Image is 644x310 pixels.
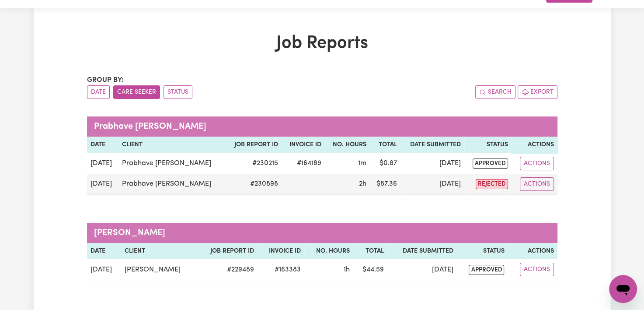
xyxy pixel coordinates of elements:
span: 2 hours [359,180,366,187]
td: [DATE] [400,174,465,195]
span: 1 hour [344,266,350,273]
td: [DATE] [87,153,118,174]
span: approved [469,265,504,275]
th: Client [121,243,197,260]
th: Date [87,243,121,260]
td: [DATE] [400,153,465,174]
span: Group by: [87,77,124,84]
h1: Job Reports [87,33,557,54]
button: Search [475,85,515,99]
td: [DATE] [87,174,118,195]
th: Status [464,137,512,153]
td: #163383 [258,259,304,280]
td: [DATE] [387,259,457,280]
th: No. Hours [325,137,370,153]
th: Date Submitted [400,137,465,153]
button: Actions [520,263,554,276]
button: sort invoices by care seeker [113,85,160,99]
td: # 230898 [225,174,282,195]
caption: [PERSON_NAME] [87,223,557,243]
td: [DATE] [87,259,121,280]
th: Job Report ID [197,243,258,260]
td: Prabhave [PERSON_NAME] [118,153,225,174]
td: [PERSON_NAME] [121,259,197,280]
th: Invoice ID [282,137,325,153]
th: Actions [508,243,557,260]
th: Total [370,137,400,153]
th: Invoice ID [258,243,304,260]
th: Date Submitted [387,243,457,260]
td: $ 44.59 [353,259,387,280]
button: Export [518,85,557,99]
th: Client [118,137,225,153]
button: sort invoices by paid status [164,85,192,99]
span: rejected [476,179,508,189]
th: Date [87,137,118,153]
span: approved [473,159,508,169]
button: sort invoices by date [87,85,110,99]
td: $ 0.87 [370,153,400,174]
button: Actions [520,177,554,191]
td: #164189 [282,153,325,174]
td: # 230215 [225,153,282,174]
td: $ 87.36 [370,174,400,195]
td: # 229489 [197,259,258,280]
caption: Prabhave [PERSON_NAME] [87,116,557,137]
button: Actions [520,157,554,170]
th: No. Hours [304,243,353,260]
th: Job Report ID [225,137,282,153]
th: Actions [512,137,557,153]
td: Prabhave [PERSON_NAME] [118,174,225,195]
iframe: Button to launch messaging window, conversation in progress [609,275,637,303]
th: Status [457,243,508,260]
span: 1 minute [358,160,366,167]
th: Total [353,243,387,260]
